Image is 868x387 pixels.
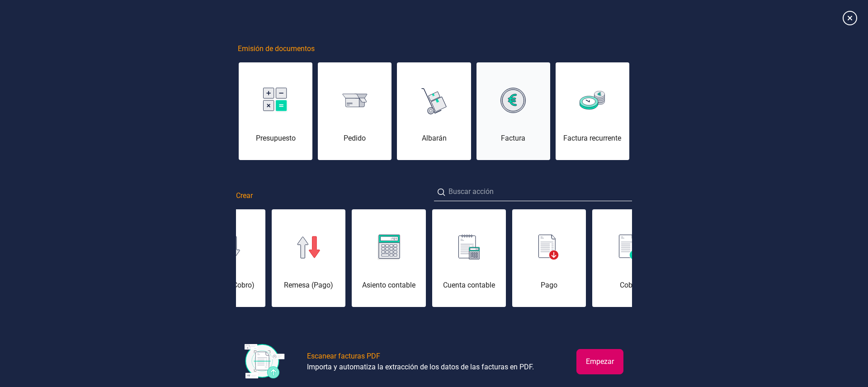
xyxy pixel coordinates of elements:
img: img-remesa-pago.svg [297,236,321,259]
div: Pedido [318,133,392,144]
div: Escanear facturas PDF [307,351,380,362]
img: img-pedido.svg [342,94,368,108]
img: img-factura.svg [500,88,526,113]
div: Importa y automatiza la extracción de los datos de las facturas en PDF. [307,362,534,373]
span: Crear [236,190,253,201]
img: img-factura-recurrente.svg [580,91,605,109]
img: img-cuenta-contable.svg [458,235,480,260]
div: Albarán [397,133,471,144]
img: img-presupuesto.svg [263,88,288,113]
input: Buscar acción [434,183,632,201]
img: img-escanear-facturas-pdf.svg [245,344,285,379]
img: img-asiento-contable.svg [377,235,400,260]
div: Cobro [592,280,666,291]
div: Factura [476,133,550,144]
div: Cuenta contable [432,280,506,291]
div: Presupuesto [239,133,312,144]
div: Remesa (Pago) [272,280,345,291]
div: Pago [512,280,586,291]
img: img-cobro.svg [619,235,640,260]
div: Asiento contable [352,280,425,291]
span: Emisión de documentos [238,43,315,54]
img: img-pago.svg [538,235,559,260]
div: Factura recurrente [556,133,629,144]
img: img-albaran.svg [421,85,447,116]
button: Empezar [576,349,623,374]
